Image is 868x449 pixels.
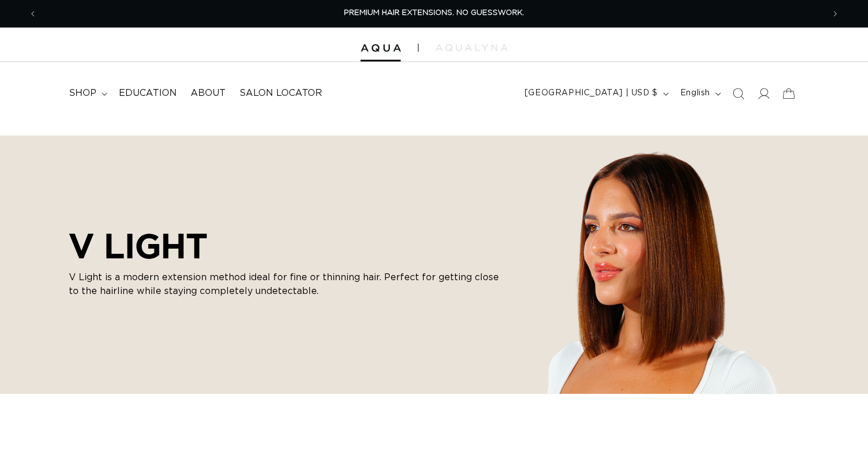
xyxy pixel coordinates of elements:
button: Previous announcement [20,3,45,25]
summary: Search [726,81,751,106]
a: About [184,80,232,106]
a: Education [112,80,184,106]
span: About [191,87,226,99]
span: Salon Locator [239,87,322,99]
img: Aqua Hair Extensions [361,44,401,52]
img: aqualyna.com [436,44,507,51]
span: Education [119,87,177,99]
p: V Light is a modern extension method ideal for fine or thinning hair. Perfect for getting close t... [69,270,505,298]
span: PREMIUM HAIR EXTENSIONS. NO GUESSWORK. [344,9,524,17]
button: Next announcement [823,3,848,25]
summary: shop [62,80,112,106]
button: English [673,83,726,104]
h2: V LIGHT [69,226,505,266]
span: English [680,87,710,99]
button: [GEOGRAPHIC_DATA] | USD $ [518,83,673,104]
a: Salon Locator [232,80,329,106]
span: [GEOGRAPHIC_DATA] | USD $ [525,87,658,99]
span: shop [69,87,96,99]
